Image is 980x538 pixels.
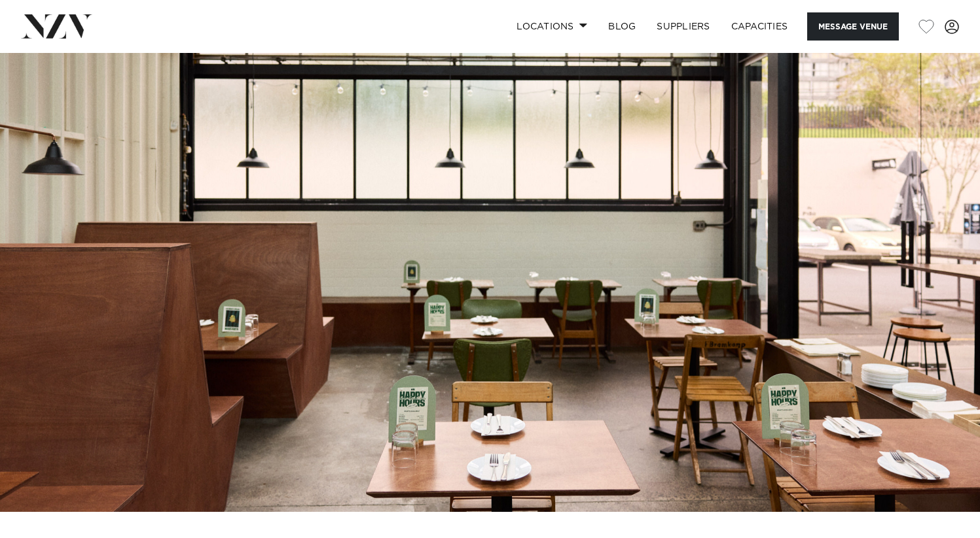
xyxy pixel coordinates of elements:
[721,12,799,41] a: Capacities
[598,12,646,41] a: BLOG
[21,14,92,38] img: nzv-logo.png
[506,12,598,41] a: Locations
[807,12,899,41] button: Message Venue
[646,12,720,41] a: SUPPLIERS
